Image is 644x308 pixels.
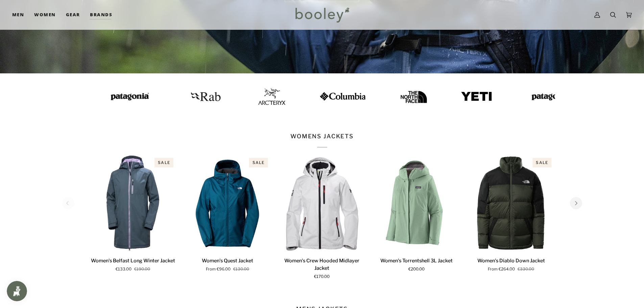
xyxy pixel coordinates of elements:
span: €130.00 [233,266,249,273]
product-grid-item-variant: XS / Thyme / TNF Black [467,155,555,252]
img: The North Face Women's Diablo Down Jacket Thyme / TNF Black - Booley Galway [467,155,555,252]
a: Women's Diablo Down Jacket [467,255,555,273]
product-grid-item-variant: XS / White [278,155,366,252]
span: €170.00 [314,274,330,280]
p: Women's Quest Jacket [202,257,253,265]
span: €330.00 [518,266,534,273]
p: Women's Torrentshell 3L Jacket [380,257,453,265]
a: Women's Belfast Long Winter Jacket [89,155,177,252]
iframe: Button to open loyalty program pop-up [7,281,27,301]
p: Women's Belfast Long Winter Jacket [91,257,175,265]
span: €190.00 [134,266,150,273]
div: Sale [154,158,173,168]
a: Women's Belfast Long Winter Jacket [89,255,177,273]
span: €200.00 [408,266,425,273]
button: Next [570,197,582,209]
span: From €96.00 [206,266,231,273]
span: Women [34,11,55,18]
img: Helly Hansen Women's Crew Hooded Midlayer Jacket White - Booley Galway [278,155,366,252]
img: Patagonia Women's Torrentshell 3L Jacket Ellwood Green - Booley Galway [373,155,460,252]
product-grid-item-variant: XS / Ellwood Green [373,155,460,252]
product-grid-item: Women's Crew Hooded Midlayer Jacket [278,155,366,280]
a: Women's Torrentshell 3L Jacket [373,155,460,252]
product-grid-item: Women's Diablo Down Jacket [467,155,555,273]
a: Women's Diablo Down Jacket [467,155,555,252]
p: Women's Diablo Down Jacket [477,257,545,265]
product-grid-item: Women's Quest Jacket [184,155,271,273]
product-grid-item: Women's Torrentshell 3L Jacket [373,155,460,273]
span: Men [12,11,24,18]
span: Gear [66,11,80,18]
span: From €264.00 [488,266,515,273]
div: Sale [249,158,268,168]
p: Women's Crew Hooded Midlayer Jacket [278,257,366,272]
span: Brands [90,11,112,18]
product-grid-item-variant: XS / Midnight Petrol [184,155,271,252]
p: WOMENS JACKETS [290,132,354,148]
a: Women's Crew Hooded Midlayer Jacket [278,155,366,252]
div: Sale [532,158,551,168]
span: €133.00 [116,266,132,273]
a: Women's Torrentshell 3L Jacket [373,255,460,273]
a: Women's Quest Jacket [184,255,271,273]
product-grid-item-variant: XS / Alpine Frost [89,155,177,252]
a: Women's Crew Hooded Midlayer Jacket [278,255,366,280]
product-grid-item: Women's Belfast Long Winter Jacket [89,155,177,273]
img: Booley [292,5,352,25]
a: Women's Quest Jacket [184,155,271,252]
